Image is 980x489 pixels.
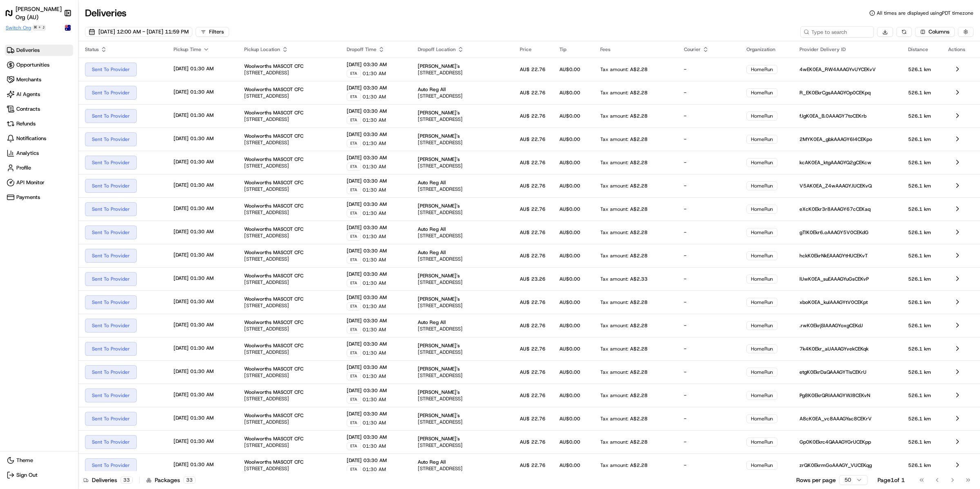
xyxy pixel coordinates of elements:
[244,209,289,216] span: [STREET_ADDRESS]
[746,88,777,97] div: HomeRun
[347,372,361,380] div: ETA
[600,252,671,259] div: Tax amount :
[347,224,405,231] span: [DATE] 03:30 AM
[347,317,405,324] span: [DATE] 03:30 AM
[559,113,580,119] span: AU$0.00
[174,112,232,118] span: [DATE] 01:30 AM
[418,179,446,186] span: Auto Reg All
[630,299,648,306] span: A$2.28
[16,47,40,54] span: Deliveries
[908,392,931,399] span: 526.1 km
[559,183,580,189] span: AU$0.00
[746,205,777,214] div: HomeRun
[520,346,546,352] span: AU$ 22.76
[363,117,386,123] span: 01:30 AM
[244,86,303,93] span: Woolworths MASCOT CFC
[520,369,546,375] span: AU$ 22.76
[174,205,232,212] span: [DATE] 01:30 AM
[244,63,303,69] span: Woolworths MASCOT CFC
[418,389,460,395] span: [PERSON_NAME]'s
[418,372,463,379] span: [STREET_ADDRESS]
[418,256,463,262] span: [STREET_ADDRESS]
[16,179,45,186] span: API Monitor
[630,113,648,119] span: A$2.28
[559,136,580,143] span: AU$0.00
[363,257,386,263] span: 01:30 AM
[630,346,648,352] span: A$2.28
[559,46,587,53] div: Tip
[746,275,777,284] div: HomeRun
[347,209,361,217] div: ETA
[418,139,463,146] span: [STREET_ADDRESS]
[174,89,232,95] span: [DATE] 01:30 AM
[684,276,686,282] span: -
[908,252,931,259] span: 526.1 km
[16,457,33,464] span: Theme
[418,232,463,239] span: [STREET_ADDRESS]
[418,186,463,192] span: [STREET_ADDRESS]
[600,46,671,53] div: Fees
[244,186,289,192] span: [STREET_ADDRESS]
[174,252,232,258] span: [DATE] 01:30 AM
[347,279,361,287] div: ETA
[520,66,546,73] span: AU$ 22.76
[244,46,280,53] span: Pickup Location
[559,229,580,236] span: AU$0.00
[347,186,361,194] div: ETA
[746,228,777,237] div: HomeRun
[418,319,446,326] span: Auto Reg All
[630,206,648,212] span: A$2.28
[418,249,446,256] span: Auto Reg All
[6,25,46,31] button: Switch Org⌘+J
[684,66,686,73] span: -
[520,276,546,282] span: AU$ 23.26
[244,279,289,286] span: [STREET_ADDRESS]
[600,229,671,236] div: Tax amount :
[600,66,671,73] div: Tax amount :
[630,159,648,166] span: A$2.28
[174,275,232,281] span: [DATE] 01:30 AM
[363,210,386,217] span: 01:30 AM
[908,183,931,189] span: 526.1 km
[347,395,361,404] div: ETA
[630,369,648,375] span: A$2.28
[915,27,955,37] button: Columns
[746,46,786,53] div: Organization
[16,91,40,98] span: AI Agents
[244,139,289,146] span: [STREET_ADDRESS]
[244,249,303,256] span: Woolworths MASCOT CFC
[418,63,460,69] span: [PERSON_NAME]'s
[559,252,580,259] span: AU$0.00
[363,70,386,77] span: 01:30 AM
[363,140,386,147] span: 01:30 AM
[418,133,460,139] span: [PERSON_NAME]'s
[908,299,931,306] span: 526.1 km
[16,471,38,479] span: Sign Out
[600,206,671,212] div: Tax amount :
[800,299,868,306] span: xboK0EA_kuIAAAGYtV0CEKpt
[5,74,73,85] a: Merchants
[244,342,303,349] span: Woolworths MASCOT CFC
[418,116,463,123] span: [STREET_ADDRESS]
[520,183,546,189] span: AU$ 22.76
[600,136,671,143] div: Tax amount :
[363,303,386,310] span: 01:30 AM
[746,158,777,167] div: HomeRun
[244,395,289,402] span: [STREET_ADDRESS]
[800,26,874,38] input: Type to search
[746,414,777,423] div: HomeRun
[5,192,73,203] a: Payments
[16,120,36,127] span: Refunds
[600,276,671,282] div: Tax amount :
[600,392,671,399] div: Tax amount :
[244,256,289,262] span: [STREET_ADDRESS]
[363,94,386,100] span: 01:30 AM
[5,455,73,466] button: Theme
[418,203,460,209] span: [PERSON_NAME]'s
[418,46,456,53] span: Dropoff Location
[244,302,289,309] span: [STREET_ADDRESS]
[908,46,935,53] div: Distance
[363,233,386,240] span: 01:30 AM
[174,65,232,72] span: [DATE] 01:30 AM
[684,252,686,259] span: -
